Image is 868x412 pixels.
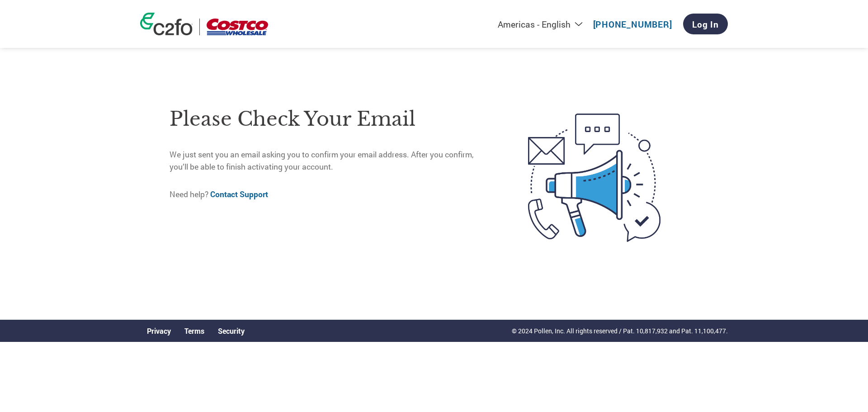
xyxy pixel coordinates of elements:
img: open-email [490,97,698,258]
p: © 2024 Pollen, Inc. All rights reserved / Pat. 10,817,932 and Pat. 11,100,477. [512,326,728,336]
img: Costco [207,19,268,35]
p: Need help? [170,189,490,200]
a: Privacy [147,326,171,336]
a: Terms [184,326,204,336]
img: c2fo logo [140,13,193,35]
h1: Please check your email [170,104,490,134]
p: We just sent you an email asking you to confirm your email address. After you confirm, you’ll be ... [170,149,490,173]
a: Log In [683,14,728,34]
a: [PHONE_NUMBER] [593,19,672,30]
a: Security [218,326,245,336]
a: Contact Support [210,189,268,199]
